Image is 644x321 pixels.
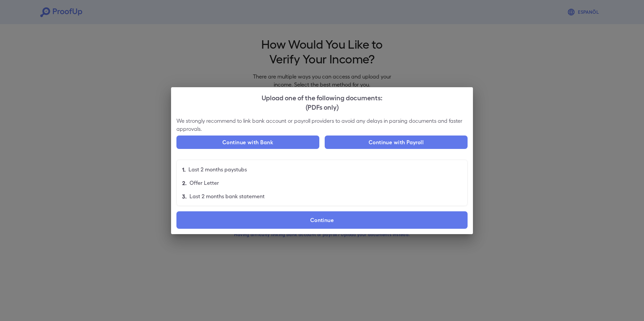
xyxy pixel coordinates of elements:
div: (PDFs only) [176,102,468,111]
h2: Upload one of the following documents: [171,87,473,117]
p: We strongly recommend to link bank account or payroll providers to avoid any delays in parsing do... [176,117,468,133]
p: 3. [182,192,187,200]
button: Continue with Payroll [325,136,468,149]
p: 1. [182,165,186,173]
p: Last 2 months paystubs [189,165,247,173]
button: Continue with Bank [176,136,319,149]
label: Continue [176,211,468,229]
p: 2. [182,179,187,187]
p: Offer Letter [190,179,219,187]
p: Last 2 months bank statement [190,192,265,200]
